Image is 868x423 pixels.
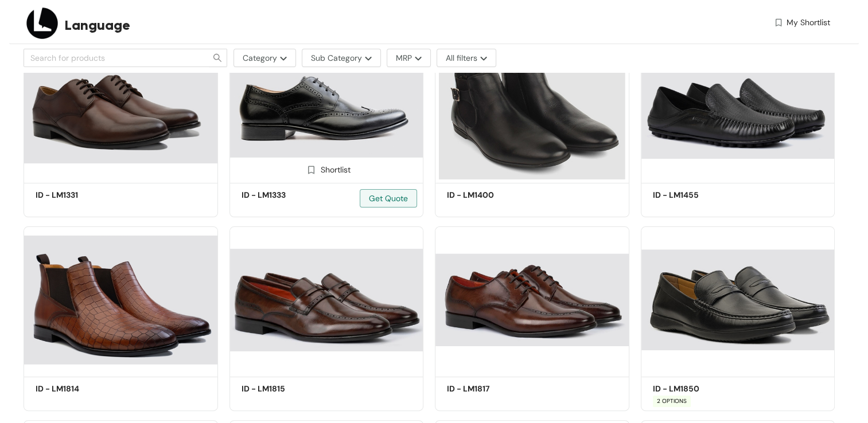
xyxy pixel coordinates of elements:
[787,17,830,29] span: My Shortlist
[243,52,277,64] span: Category
[277,56,287,61] img: more-options
[24,226,218,373] img: dac620b0-1efa-4eaa-a37d-c4f762362f1e
[30,52,193,64] input: Search for products
[435,226,629,373] img: 8b228908-8f97-4a8a-9249-a01c16151257
[369,192,408,205] span: Get Quote
[477,56,487,61] img: more-options
[437,49,496,67] button: All filtersmore-options
[24,5,61,42] img: Buyer Portal
[209,53,227,62] span: search
[242,383,339,395] h5: ID - LM1815
[302,49,381,67] button: Sub Categorymore-options
[360,189,417,207] button: Get Quote
[773,17,784,29] img: wishlist
[24,33,218,179] img: 09708725-278f-45f5-86b2-1929bbe12f43
[209,49,227,67] button: search
[229,226,424,373] img: 3ad1bfdd-4999-4b22-86cd-407398a869dc
[447,383,544,395] h5: ID - LM1817
[653,189,750,201] h5: ID - LM1455
[36,189,133,201] h5: ID - LM1331
[229,33,424,179] img: d4279642-c0de-47ec-88d1-d33e17707304
[387,49,431,67] button: MRPmore-options
[306,164,317,175] img: Shortlist
[653,383,750,395] h5: ID - LM1850
[641,33,835,179] img: 567b2850-db24-48fa-ba35-45bb02862228
[311,52,362,64] span: Sub Category
[396,52,412,64] span: MRP
[641,226,835,373] img: ce44e747-2758-4a62-9684-747c76347756
[447,189,544,201] h5: ID - LM1400
[302,163,351,174] div: Shortlist
[653,395,691,407] span: 2 OPTIONS
[362,56,372,61] img: more-options
[233,49,296,67] button: Categorymore-options
[36,383,133,395] h5: ID - LM1814
[412,56,422,61] img: more-options
[242,189,339,201] h5: ID - LM1333
[65,15,130,36] span: Language
[435,33,629,179] img: 264846d7-e3fe-4017-9770-a5e25e0fa598
[446,52,477,64] span: All filters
